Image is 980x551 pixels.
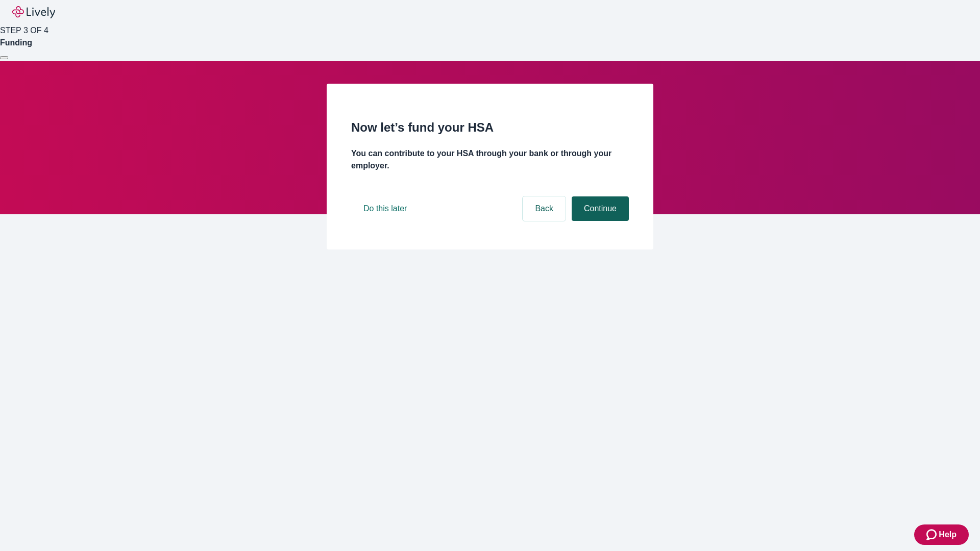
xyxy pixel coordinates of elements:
h2: Now let’s fund your HSA [351,118,629,137]
button: Do this later [351,196,419,221]
svg: Zendesk support icon [926,529,939,541]
span: Help [939,529,957,541]
img: Lively [12,6,55,18]
button: Back [523,196,566,221]
button: Zendesk support iconHelp [914,524,969,545]
button: Continue [572,196,629,221]
h4: You can contribute to your HSA through your bank or through your employer. [351,147,629,172]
